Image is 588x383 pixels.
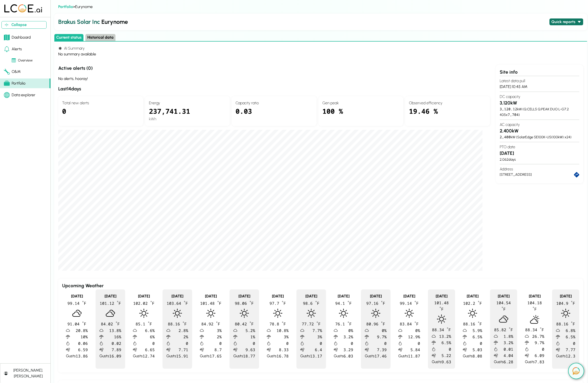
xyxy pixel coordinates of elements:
div: Gusts [494,359,513,365]
div: 88.16 F [463,321,482,327]
sup: º [501,306,503,310]
div: [DATE] [66,293,88,299]
span: 16.09 [109,353,121,359]
span: 0 [271,340,289,346]
sup: º [82,321,84,325]
h4: Observed efficiency [409,100,486,106]
div: 101.48 F [432,300,451,312]
div: 88.16 F [166,321,188,327]
div: [DATE] [334,293,353,299]
div: 76.1 F [334,321,353,327]
span: 7.89 [103,347,121,353]
button: Collapse [1,21,47,29]
div: [DATE] [200,293,222,299]
div: Overview [12,58,33,63]
div: 20.8 % [70,328,88,333]
div: 91.04 F [66,321,88,327]
div: 88.34 F [432,326,451,333]
sup: º [148,321,150,325]
div: 104.18 F [525,300,544,312]
span: 8.7 [204,347,222,353]
div: [DATE] [233,293,255,299]
span: 13.86 [76,353,88,359]
span: 3.2 % [498,340,513,346]
h4: Capacity ratio [236,100,313,106]
span: 6.09 [529,353,544,358]
h3: 3,120 kW [500,100,579,107]
span: 7.83 [535,359,544,365]
span: 6.4 [304,347,322,353]
div: 99.14 F [66,300,88,306]
span: 7.77 [560,347,575,353]
sup: º [249,300,251,304]
span: 0 [137,340,155,346]
div: 84.02 F [99,321,121,327]
span: 9.7 % [529,340,544,346]
span: 0 [467,340,482,346]
span: 2 % [170,334,188,340]
h3: Active alerts ( 0 ) [58,65,490,72]
span: 6.28 [504,359,513,365]
span: 0.01 [498,346,513,352]
h4: Gen peak [322,100,400,106]
div: [DATE] [463,293,482,299]
a: Portfolio [58,4,73,9]
span: 0 [170,340,188,346]
span: 13.17 [310,353,322,359]
div: [DATE] [365,293,387,299]
h3: Upcoming Weather [62,282,579,289]
div: 84.92 F [200,321,222,327]
span: 17.46 [375,353,387,359]
h4: AC capacity [500,122,579,128]
span: 6 % [137,334,155,340]
span: 6.5 % [467,334,482,340]
span: 6.5 % [436,340,451,346]
div: 102.2 F [463,300,482,306]
div: 83.84 F [398,321,420,327]
h4: Total new alerts [62,100,139,106]
div: 19.46 % [409,106,486,122]
sup: º [282,300,284,304]
span: 0 [369,340,387,346]
sup: º [184,300,186,304]
sup: º [217,300,219,304]
h3: [DATE] [500,150,579,157]
sup: º [447,326,449,331]
span: 24 [566,135,570,139]
span: 0 [560,340,575,346]
sup: º [478,321,480,325]
div: Gusts [166,353,188,359]
span: 0 [204,340,222,346]
div: > Eurynome [58,4,583,10]
sup: º [115,321,117,325]
sup: º [571,300,573,304]
h4: Energy [149,100,226,106]
sup: º [347,300,349,304]
span: 16.78 [277,353,289,359]
div: Gusts [463,353,482,359]
div: 80.42 F [233,321,255,327]
span: 5.22 [436,353,451,358]
span: 0 [237,340,255,346]
span: 3,120.12 [500,107,517,111]
div: 1.8 % [498,333,513,339]
span: 17.65 [210,353,222,359]
div: 100 % [322,106,400,122]
sup: º [509,326,511,331]
sup: º [414,300,416,304]
sup: º [117,300,119,304]
span: 0.06 [70,340,88,346]
div: Gusts [200,353,222,359]
div: 98.6 F [300,300,322,306]
sup: º [315,300,317,304]
div: 0 % [369,328,387,333]
sup: º [249,321,251,325]
h4: DC capacity [500,94,579,100]
div: Gusts [398,353,420,359]
div: kW ( Q.CELLS Q.PEAK DUO L-G7.2 405 x ) [500,106,579,117]
div: [DATE] [300,293,322,299]
sup: º [439,306,441,310]
div: 237,741.31 [149,106,226,116]
div: 5.2 % [237,328,255,333]
sup: º [381,300,383,304]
